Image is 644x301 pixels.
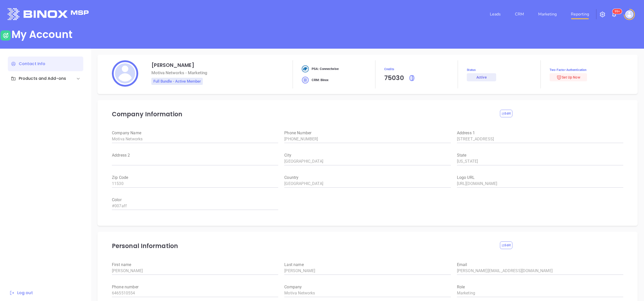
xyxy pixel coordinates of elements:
[112,157,278,165] input: weight
[457,267,623,275] input: weight
[112,176,278,180] label: Zip Code
[151,63,194,68] div: [PERSON_NAME]
[284,176,451,180] label: Country
[284,267,451,275] input: weight
[611,11,617,17] img: iconNotification
[112,198,278,202] label: Color
[112,60,138,87] img: profile
[284,135,451,143] input: weight
[457,135,623,143] input: weight
[151,70,207,75] div: Motiva Networks - Marketing
[569,9,591,19] a: Reporting
[284,263,451,267] label: Last name
[112,180,278,188] input: weight
[112,241,494,251] p: Personal Information
[613,9,622,14] sup: 100
[8,8,89,20] img: logo
[457,131,623,135] label: Address 1
[11,28,72,41] div: My Account
[8,71,83,86] div: Products and Add-ons
[467,68,540,72] span: Status
[457,289,623,297] input: weight
[457,157,623,165] input: weight
[500,241,512,249] button: Edit
[284,157,451,165] input: weight
[500,110,512,117] button: Edit
[599,11,606,17] img: iconSetting
[112,110,494,119] p: Company Information
[384,66,458,72] span: Credits
[112,153,278,157] label: Address 2
[476,73,487,81] div: Active
[625,10,633,18] img: user
[112,263,278,267] label: First name
[284,131,451,135] label: Phone Number
[112,135,278,143] input: weight
[384,73,404,83] div: 75030
[457,263,623,267] label: Email
[550,68,623,72] span: Two-Factor Authentication
[302,65,309,72] img: crm
[457,180,623,188] input: weight
[11,76,66,82] div: Products and Add-ons
[112,131,278,135] label: Company Name
[457,285,623,289] label: Role
[457,176,623,180] label: Logo URL
[151,78,203,85] div: Full Bundle - Active Member
[488,9,503,19] a: Leads
[302,77,329,84] div: CRM: Binox
[8,57,83,71] div: Contact Info
[1,30,11,41] img: user
[457,153,623,157] label: State
[284,153,451,157] label: City
[112,285,278,289] label: Phone number
[513,9,526,19] a: CRM
[284,289,451,297] input: weight
[536,9,559,19] a: Marketing
[112,202,278,210] input: weight
[8,290,34,296] button: Log out
[302,65,339,72] div: PSA: Connectwise
[112,267,278,275] input: weight
[302,77,309,84] img: crm
[284,180,451,188] input: weight
[556,75,580,79] span: Set Up Now
[112,289,278,297] input: weight
[284,285,451,289] label: Company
